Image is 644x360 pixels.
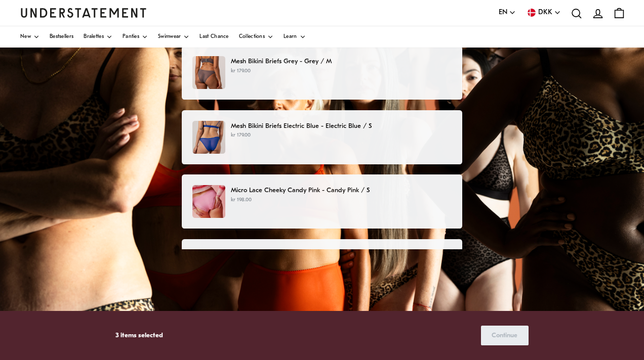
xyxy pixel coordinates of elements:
[538,7,552,18] span: DKK
[499,7,516,18] button: EN
[84,34,104,39] span: Bralettes
[123,34,139,39] span: Panties
[84,26,112,48] a: Bralettes
[284,34,297,39] span: Learn
[123,26,148,48] a: Panties
[158,26,189,48] a: Swimwear
[239,26,273,48] a: Collections
[199,26,228,48] a: Last Chance
[50,26,73,48] a: Bestsellers
[192,121,225,154] img: EBMH-BRF-002-391.jpg
[526,7,561,18] button: DKK
[50,34,73,39] span: Bestsellers
[231,67,452,75] p: kr 179.00
[231,185,452,196] p: Micro Lace Cheeky Candy Pink - Candy Pink / S
[199,34,228,39] span: Last Chance
[231,131,452,140] p: kr 179.00
[284,26,306,48] a: Learn
[192,56,225,89] img: GRME-BRF-002-Mesh-Bikini-Briefs-Grey-1_a1cbb94f-35b4-4b07-94cc-29a0f0c73df9.jpg
[231,196,452,204] p: kr 198.00
[20,8,147,17] a: Understatement Homepage
[192,185,225,218] img: micro-lace-cheeky-candy-pink-179.jpg
[20,34,31,39] span: New
[499,7,507,18] span: EN
[20,26,39,48] a: New
[158,34,181,39] span: Swimwear
[239,34,265,39] span: Collections
[231,121,452,131] p: Mesh Bikini Briefs Electric Blue - Electric Blue / S
[231,56,452,67] p: Mesh Bikini Briefs Grey - Grey / M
